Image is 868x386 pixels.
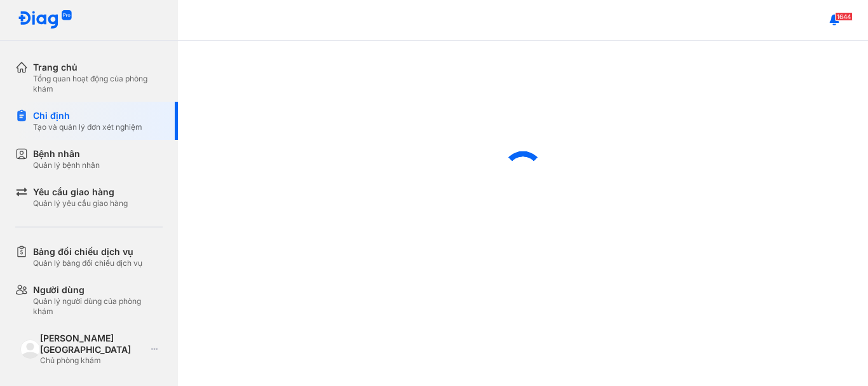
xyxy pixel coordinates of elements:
div: Yêu cầu giao hàng [33,186,128,198]
div: Quản lý bệnh nhân [33,160,100,170]
div: Tạo và quản lý đơn xét nghiệm [33,122,142,132]
div: Bệnh nhân [33,148,100,160]
div: Trang chủ [33,61,163,74]
div: Quản lý yêu cầu giao hàng [33,198,128,209]
div: Tổng quan hoạt động của phòng khám [33,74,163,94]
div: Chủ phòng khám [40,355,146,366]
div: [PERSON_NAME][GEOGRAPHIC_DATA] [40,333,146,355]
img: logo [18,10,72,30]
div: Chỉ định [33,109,142,122]
div: Người dùng [33,284,163,296]
span: 1644 [835,12,853,21]
div: Quản lý bảng đối chiếu dịch vụ [33,258,142,268]
div: Quản lý người dùng của phòng khám [33,296,163,317]
div: Bảng đối chiếu dịch vụ [33,245,142,258]
img: logo [20,340,40,359]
